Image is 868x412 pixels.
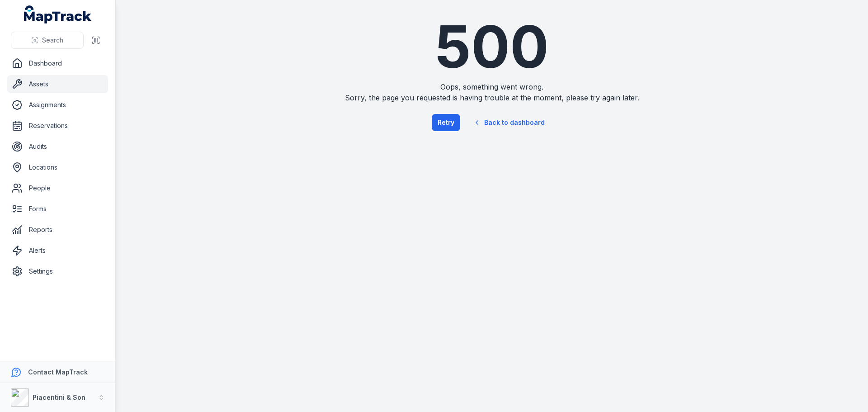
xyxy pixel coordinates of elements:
a: Settings [7,262,108,280]
a: Audits [7,137,108,156]
a: Reservations [7,117,108,135]
a: Forms [7,200,108,218]
a: Locations [7,158,108,176]
strong: Piacentini & Son [33,393,85,401]
button: Retry [432,114,460,131]
button: Search [11,32,84,49]
a: MapTrack [24,5,92,24]
span: Sorry, the page you requested is having trouble at the moment, please try again later. [325,92,658,103]
h1: 500 [325,18,658,76]
a: Dashboard [7,54,108,72]
strong: Contact MapTrack [28,368,88,376]
a: Assets [7,75,108,93]
a: Reports [7,221,108,239]
a: Alerts [7,242,108,260]
a: Assignments [7,96,108,114]
a: People [7,179,108,197]
span: Search [42,36,63,45]
a: Back to dashboard [466,112,552,133]
span: Oops, something went wrong. [325,81,658,92]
